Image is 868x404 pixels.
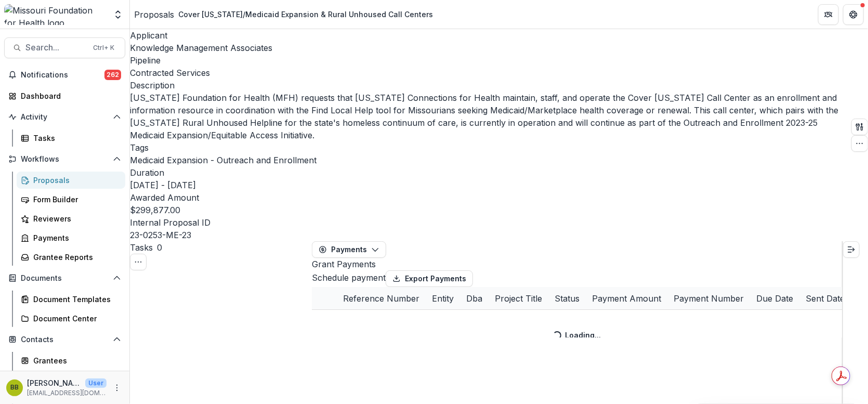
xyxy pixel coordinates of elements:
a: Tasks [17,129,125,147]
div: Document Center [33,313,117,324]
button: Open Workflows [4,151,125,167]
a: Document Center [17,310,125,327]
h2: Grant Payments [312,258,376,270]
div: Reviewers [33,213,117,224]
p: [US_STATE] Foundation for Health (MFH) requests that [US_STATE] Connections for Health maintain, ... [130,92,847,141]
span: Notifications [21,71,104,80]
p: Description [130,79,847,92]
p: $299,877.00 [130,204,180,216]
div: Dashboard [21,90,117,101]
a: Proposals [134,8,174,21]
button: Open entity switcher [111,4,125,25]
p: Duration [130,166,847,179]
a: Form Builder [17,191,125,208]
div: Cover [US_STATE]/Medicaid Expansion & Rural Unhoused Call Centers [178,9,433,20]
a: Grantees [17,352,125,369]
a: Grantee Reports [17,249,125,266]
p: Pipeline [130,54,847,67]
span: Medicaid Expansion - Outreach and Enrollment [130,155,317,165]
a: Reviewers [17,210,125,227]
button: Toggle View Cancelled Tasks [130,254,147,270]
p: User [85,379,107,388]
button: Partners [818,4,839,25]
p: Tags [130,141,847,154]
button: Open Documents [4,270,125,286]
span: Documents [21,274,109,283]
button: Search... [4,37,125,58]
span: Activity [21,113,109,122]
button: More [111,382,123,394]
p: Internal Proposal ID [130,216,847,229]
a: Document Templates [17,291,125,308]
a: Dashboard [4,87,125,105]
span: 262 [104,70,121,80]
button: Open Activity [4,109,125,125]
div: Tasks [33,133,117,144]
p: [DATE] - [DATE] [130,179,196,191]
div: Form Builder [33,194,117,205]
h3: Tasks [130,241,153,254]
div: Ctrl + K [91,42,116,54]
div: Proposals [33,175,117,186]
span: 0 [157,242,162,253]
a: Payments [17,229,125,246]
span: Workflows [21,155,109,164]
div: Brandy Boyer [10,384,19,391]
button: Payments [312,241,386,258]
p: Contracted Services [130,67,210,79]
p: Applicant [130,29,847,42]
span: Search... [25,43,87,53]
div: Grantee Reports [33,252,117,263]
div: Payments [33,232,117,243]
button: Get Help [843,4,864,25]
div: Document Templates [33,294,117,305]
p: Awarded Amount [130,191,847,204]
p: [PERSON_NAME] [27,377,81,388]
nav: breadcrumb [134,7,437,22]
p: 23-0253-ME-23 [130,229,191,241]
img: Missouri Foundation for Health logo [4,4,107,25]
div: Grantees [33,355,117,366]
button: Notifications262 [4,67,125,83]
p: [EMAIL_ADDRESS][DOMAIN_NAME] [27,388,107,398]
button: Open Contacts [4,331,125,348]
a: Proposals [17,172,125,189]
button: Expand right [843,241,860,258]
span: Contacts [21,335,109,344]
a: Knowledge Management Associates [130,43,272,53]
